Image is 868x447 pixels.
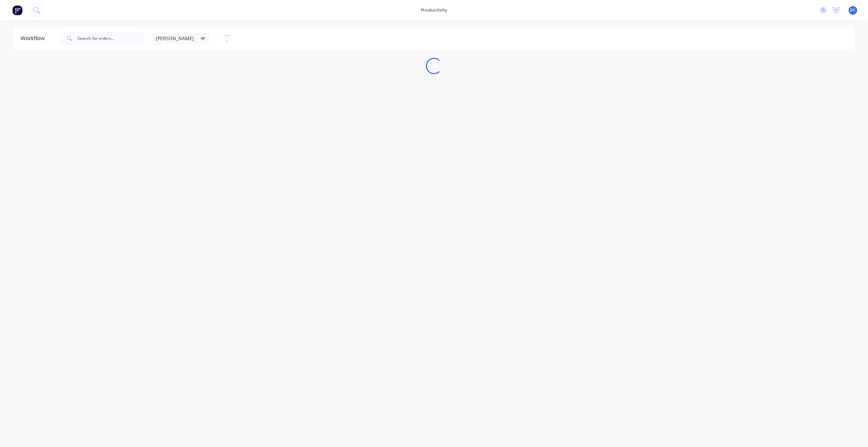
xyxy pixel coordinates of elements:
[418,5,451,15] div: productivity
[156,35,194,42] span: [PERSON_NAME]
[78,32,145,45] input: Search for orders...
[20,34,48,43] div: Workflow
[12,5,22,15] img: Factory
[850,7,856,13] span: DC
